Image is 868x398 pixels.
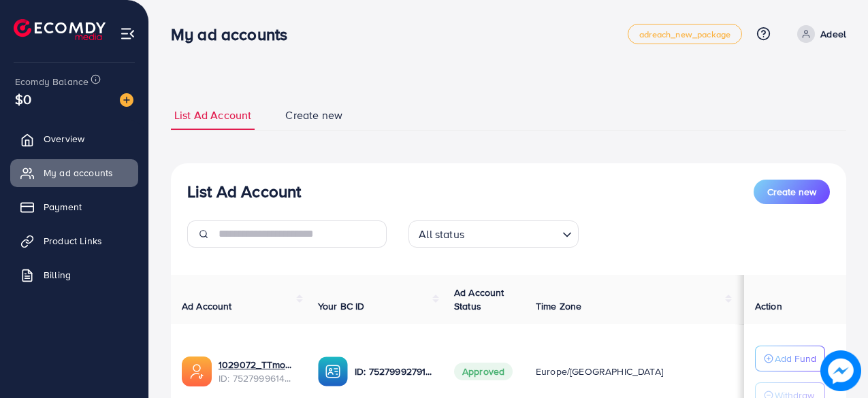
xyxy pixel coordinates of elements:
[10,159,138,186] a: My ad accounts
[536,365,663,378] span: Europe/[GEOGRAPHIC_DATA]
[820,26,846,42] p: Adeel
[44,268,71,282] span: Billing
[187,182,301,201] h3: List Ad Account
[10,125,138,152] a: Overview
[628,24,742,44] a: adreach_new_package
[15,75,89,88] span: Ecomdy Balance
[767,185,816,199] span: Create new
[15,89,31,109] span: $0
[454,286,504,313] span: Ad Account Status
[639,30,730,39] span: adreach_new_package
[182,299,232,313] span: Ad Account
[792,25,846,43] a: Adeel
[318,299,365,313] span: Your BC ID
[775,350,816,367] p: Add Fund
[120,93,133,107] img: image
[10,227,138,254] a: Product Links
[219,358,296,386] div: <span class='underline'>1029072_TTmonigrow_1752749004212</span></br>7527999614847467521
[120,26,135,42] img: menu
[44,234,102,248] span: Product Links
[285,107,342,123] span: Create new
[171,24,298,44] h3: My ad accounts
[536,299,581,313] span: Time Zone
[44,166,113,180] span: My ad accounts
[754,180,830,204] button: Create new
[219,358,296,371] a: 1029072_TTmonigrow_1752749004212
[820,350,861,391] img: image
[454,363,513,380] span: Approved
[468,222,557,244] input: Search for option
[416,225,467,244] span: All status
[44,132,84,146] span: Overview
[10,261,138,288] a: Billing
[14,19,106,40] img: logo
[174,107,251,123] span: List Ad Account
[355,363,432,380] p: ID: 7527999279103574032
[44,200,82,214] span: Payment
[182,356,212,386] img: ic-ads-acc.e4c84228.svg
[10,193,138,220] a: Payment
[755,299,782,313] span: Action
[408,220,579,248] div: Search for option
[219,371,296,385] span: ID: 7527999614847467521
[318,356,348,386] img: ic-ba-acc.ded83a64.svg
[755,346,825,371] button: Add Fund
